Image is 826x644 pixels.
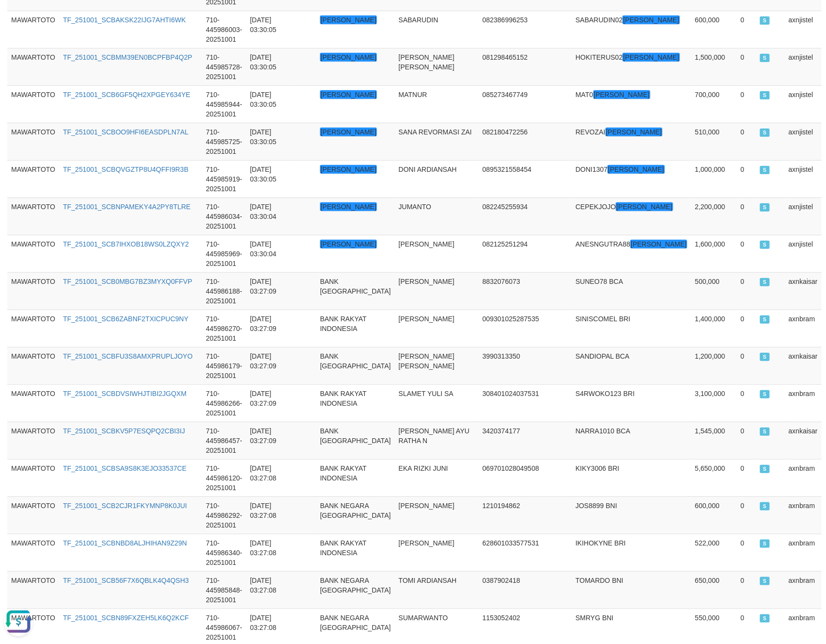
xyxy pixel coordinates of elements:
td: JUMANTO [395,198,479,235]
td: 522,000 [691,534,737,571]
a: TF_251001_SCB6ZABNF2TXICPUC9NY [63,315,188,323]
span: SUCCESS [760,315,770,324]
td: 0 [737,347,756,384]
a: TF_251001_SCBNBD8ALJHIHAN9Z29N [63,539,187,547]
a: TF_251001_SCBMM39EN0BCPFBP4Q2P [63,53,192,61]
td: 1,000,000 [691,160,737,198]
a: TF_251001_SCB0MBG7BZ3MYXQ0FFVP [63,278,192,285]
span: SUCCESS [760,91,770,99]
td: MAWARTOTO [7,496,59,534]
td: [PERSON_NAME] [PERSON_NAME] [395,48,479,85]
td: BANK [GEOGRAPHIC_DATA] [316,422,395,459]
td: MAWARTOTO [7,272,59,310]
em: [PERSON_NAME] [606,128,662,136]
td: axnjistel [785,85,822,123]
td: DONI ARDIANSAH [395,160,479,198]
td: 3420374177 [478,422,572,459]
td: 1,545,000 [691,422,737,459]
span: SUCCESS [760,540,770,548]
td: EKA RIZKI JUNI [395,459,479,496]
em: [PERSON_NAME] [320,128,377,136]
td: axnbram [785,459,822,496]
td: 710-445986292-20251001 [202,496,246,534]
td: [PERSON_NAME] [395,272,479,310]
td: 710-445985969-20251001 [202,235,246,272]
em: [PERSON_NAME] [320,53,377,62]
td: 0 [737,459,756,496]
td: HOKITERUS02 [572,48,691,85]
em: [PERSON_NAME] [623,53,679,62]
td: 0 [737,422,756,459]
td: JOS8899 BNI [572,496,691,534]
td: 082245255934 [478,198,572,235]
a: TF_251001_SCB7IHXOB18WS0LZQXY2 [63,240,189,248]
td: 510,000 [691,123,737,160]
td: MAWARTOTO [7,571,59,609]
td: [DATE] 03:30:05 [246,11,290,48]
td: [DATE] 03:30:05 [246,123,290,160]
button: Open LiveChat chat widget [4,4,33,33]
td: 650,000 [691,571,737,609]
td: 0 [737,384,756,422]
td: [DATE] 03:30:05 [246,85,290,123]
td: axnbram [785,384,822,422]
td: 0 [737,160,756,198]
td: 710-445986457-20251001 [202,422,246,459]
td: 1210194862 [478,496,572,534]
a: TF_251001_SCBKV5P7ESQPQ2CBI3IJ [63,427,185,435]
td: 0 [737,571,756,609]
td: MAWARTOTO [7,422,59,459]
td: DONI1307 [572,160,691,198]
td: axnjistel [785,235,822,272]
td: [PERSON_NAME] AYU RATHA N [395,422,479,459]
a: TF_251001_SCBOO9HFI6EASDPLN7AL [63,128,188,136]
td: [DATE] 03:27:09 [246,272,290,310]
td: 628601033577531 [478,534,572,571]
span: SUCCESS [760,465,770,473]
td: 3990313350 [478,347,572,384]
td: REVOZAI [572,123,691,160]
td: 308401024037531 [478,384,572,422]
td: [DATE] 03:27:09 [246,384,290,422]
td: 710-445985848-20251001 [202,571,246,609]
td: TOMARDO BNI [572,571,691,609]
td: 710-445986188-20251001 [202,272,246,310]
td: 1,500,000 [691,48,737,85]
td: 069701028049508 [478,459,572,496]
td: axnjistel [785,123,822,160]
td: 1,400,000 [691,310,737,347]
td: [DATE] 03:27:09 [246,347,290,384]
td: axnbram [785,571,822,609]
td: axnkaisar [785,347,822,384]
span: SUCCESS [760,129,770,137]
td: [DATE] 03:30:05 [246,160,290,198]
td: 2,200,000 [691,198,737,235]
td: [DATE] 03:27:09 [246,310,290,347]
td: BANK NEGARA [GEOGRAPHIC_DATA] [316,496,395,534]
td: BANK NEGARA [GEOGRAPHIC_DATA] [316,571,395,609]
td: [DATE] 03:27:08 [246,534,290,571]
td: MAWARTOTO [7,123,59,160]
td: BANK [GEOGRAPHIC_DATA] [316,347,395,384]
td: MAWARTOTO [7,534,59,571]
td: S4RWOKO123 BRI [572,384,691,422]
td: SINISCOMEL BRI [572,310,691,347]
td: SABARUDIN [395,11,479,48]
a: TF_251001_SCBSA9S8K3EJO33537CE [63,464,187,472]
em: [PERSON_NAME] [623,16,679,24]
td: 0 [737,496,756,534]
td: MAWARTOTO [7,11,59,48]
span: SUCCESS [760,428,770,436]
td: ANESNGUTRA88 [572,235,691,272]
td: 5,650,000 [691,459,737,496]
td: IKIHOKYNE BRI [572,534,691,571]
td: 0 [737,235,756,272]
td: BANK [GEOGRAPHIC_DATA] [316,272,395,310]
td: 0 [737,123,756,160]
td: MAWARTOTO [7,48,59,85]
td: 0895321558454 [478,160,572,198]
td: 0 [737,198,756,235]
em: [PERSON_NAME] [320,90,377,99]
td: axnbram [785,496,822,534]
td: [DATE] 03:30:04 [246,235,290,272]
